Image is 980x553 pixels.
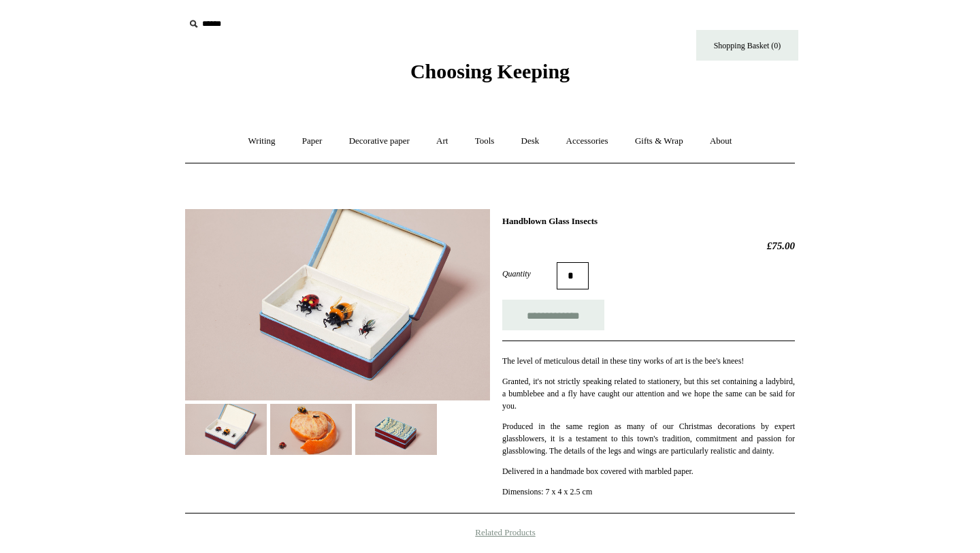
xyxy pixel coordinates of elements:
img: Handblown Glass Insects [270,404,352,455]
img: Handblown Glass Insects [185,404,267,455]
p: Granted, it's not strictly speaking related to stationery, but this set containing a ladybird, a ... [502,375,795,412]
p: The level of meticulous detail in these tiny works of art is the bee's knees! [502,355,795,367]
a: Art [424,123,460,159]
a: Choosing Keeping [410,71,570,80]
img: Handblown Glass Insects [185,209,490,400]
label: Quantity [502,268,557,280]
span: Choosing Keeping [410,60,570,82]
p: Delivered in a handmade box covered with marbled paper. [502,465,795,477]
a: Accessories [554,123,621,159]
h1: Handblown Glass Insects [502,216,795,227]
img: Handblown Glass Insects [355,404,437,455]
a: Decorative paper [337,123,422,159]
a: Paper [290,123,335,159]
a: Desk [509,123,552,159]
h4: Related Products [150,527,830,538]
a: About [698,123,745,159]
p: Dimensions: 7 x 4 x 2.5 cm [502,486,795,498]
a: Gifts & Wrap [623,123,696,159]
a: Writing [236,123,288,159]
h2: £75.00 [502,240,795,252]
a: Shopping Basket (0) [696,30,798,61]
a: Tools [463,123,507,159]
p: Produced in the same region as many of our Christmas decorations by expert glassblowers, it is a ... [502,420,795,457]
